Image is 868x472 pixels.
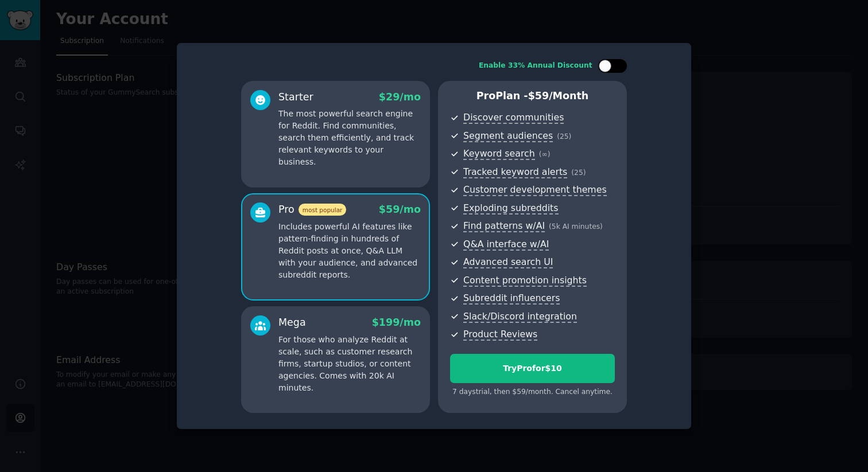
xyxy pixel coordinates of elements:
span: $ 29 /mo [379,91,421,103]
p: The most powerful search engine for Reddit. Find communities, search them efficiently, and track ... [278,108,421,168]
span: ( 25 ) [571,169,586,177]
span: $ 59 /month [528,90,589,102]
span: most popular [299,204,347,216]
p: Pro Plan - [450,89,615,103]
span: Find patterns w/AI [463,220,545,232]
div: Pro [278,202,346,217]
span: ( 5k AI minutes ) [549,223,603,231]
span: Exploding subreddits [463,202,558,214]
button: TryProfor$10 [450,354,615,383]
span: Slack/Discord integration [463,311,577,323]
span: Product Reviews [463,329,537,341]
span: Subreddit influencers [463,292,560,305]
div: Try Pro for $10 [451,362,614,375]
span: Q&A interface w/AI [463,239,549,251]
span: Discover communities [463,112,564,124]
span: Advanced search UI [463,256,553,268]
span: Content promotion insights [463,275,587,287]
span: Customer development themes [463,184,607,196]
span: $ 59 /mo [379,204,421,215]
div: 7 days trial, then $ 59 /month . Cancel anytime. [450,387,615,397]
span: Keyword search [463,148,535,160]
span: ( ∞ ) [539,150,551,158]
span: ( 25 ) [557,132,571,141]
div: Enable 33% Annual Discount [479,61,592,71]
span: $ 199 /mo [372,317,421,328]
p: For those who analyze Reddit at scale, such as customer research firms, startup studios, or conte... [278,334,421,394]
div: Starter [278,90,313,104]
span: Segment audiences [463,130,553,142]
div: Mega [278,315,306,330]
span: Tracked keyword alerts [463,166,567,178]
p: Includes powerful AI features like pattern-finding in hundreds of Reddit posts at once, Q&A LLM w... [278,221,421,281]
